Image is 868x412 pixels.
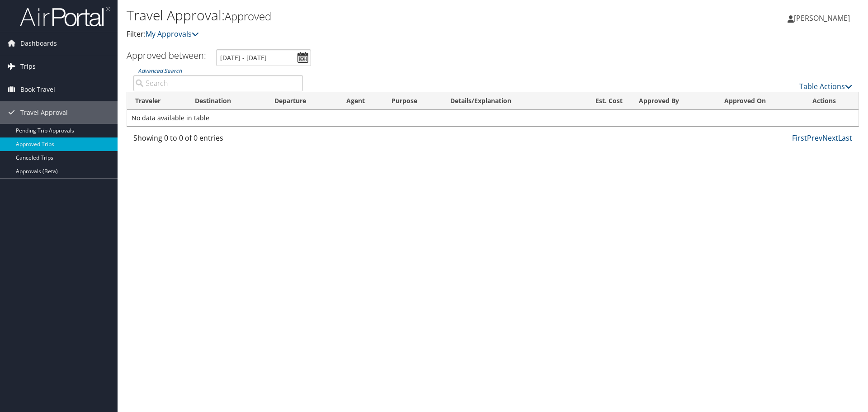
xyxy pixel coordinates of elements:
th: Departure: activate to sort column ascending [266,92,338,110]
input: [DATE] - [DATE] [216,49,311,66]
a: Advanced Search [138,67,182,75]
a: Next [822,133,838,143]
th: Approved On: activate to sort column ascending [716,92,804,110]
a: First [792,133,807,143]
a: Last [838,133,852,143]
th: Agent [338,92,383,110]
span: Travel Approval [20,101,68,124]
a: [PERSON_NAME] [788,5,859,32]
input: Advanced Search [133,75,303,91]
a: Prev [807,133,822,143]
span: Book Travel [20,78,55,101]
div: Showing 0 to 0 of 0 entries [133,133,303,148]
span: [PERSON_NAME] [794,13,850,23]
th: Purpose [383,92,442,110]
small: Approved [225,9,271,24]
th: Actions [804,92,859,110]
span: Trips [20,55,36,78]
img: airportal-logo.png [20,6,110,27]
th: Destination: activate to sort column ascending [187,92,267,110]
p: Filter: [127,28,615,40]
th: Traveler: activate to sort column ascending [127,92,187,110]
span: Dashboards [20,32,57,55]
td: No data available in table [127,110,859,126]
th: Details/Explanation [442,92,570,110]
th: Est. Cost: activate to sort column ascending [570,92,631,110]
th: Approved By: activate to sort column ascending [631,92,716,110]
h1: Travel Approval: [127,6,615,25]
h3: Approved between: [127,49,206,62]
a: My Approvals [146,29,199,39]
a: Table Actions [799,81,852,91]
